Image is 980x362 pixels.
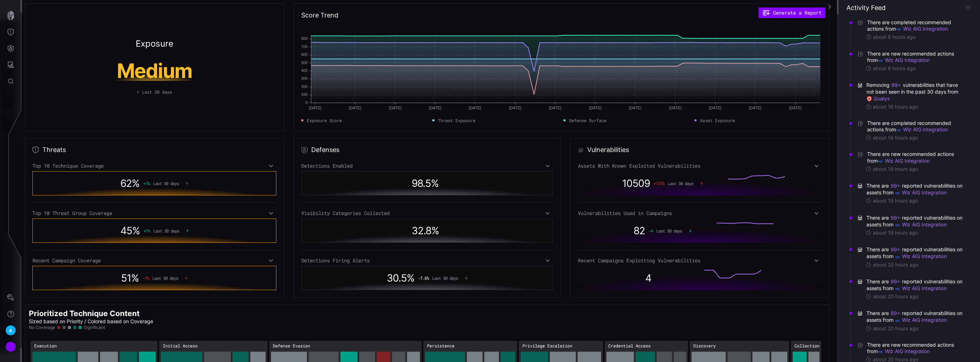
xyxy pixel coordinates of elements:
[890,246,901,253] button: 99+
[32,163,276,169] div: Top 10 Technique Coverage
[669,106,682,110] text: [DATE]
[301,11,338,20] h2: Score Trend
[873,65,916,72] time: about 8 hours ago
[873,198,918,204] time: about 19 hours ago
[438,117,475,124] span: Threat Exposure
[866,82,964,102] span: Removing vulnerabilities that have not been seen in the past 30 days from
[873,325,918,332] time: about 20 hours ago
[301,163,553,169] div: Detections Enabled
[846,4,886,12] h4: Activity Feed
[700,117,735,124] span: Asset Exposure
[878,348,930,354] a: Wiz AIG Integration
[873,293,918,300] time: about 20 hours ago
[589,106,601,110] text: [DATE]
[412,225,439,237] span: 32.8 %
[622,177,650,189] span: 10509
[896,127,902,133] img: Wiz
[469,106,481,110] text: [DATE]
[42,146,66,154] h2: Threats
[29,325,55,330] span: No Coverage
[878,158,883,164] img: Wiz
[301,68,307,73] text: 400
[634,225,645,237] span: 82
[789,106,802,110] text: [DATE]
[867,120,964,133] span: There are completed recommended actions from
[895,254,901,260] img: Wiz
[32,210,276,216] div: Top 10 Threat Group Coverage
[668,181,693,186] span: Last 30 days
[873,230,918,236] time: about 19 hours ago
[9,327,12,334] span: A
[32,257,276,264] div: Recent Campaign Coverage
[301,44,307,49] text: 700
[873,262,918,268] time: about 20 hours ago
[412,177,439,189] span: 98.5 %
[418,276,429,280] span: -7.6 %
[389,106,401,110] text: [DATE]
[895,253,947,259] a: Wiz AIG Integration
[896,26,948,32] a: Wiz AIG Integration
[153,228,179,233] span: Last 30 days
[136,40,173,48] h2: Exposure
[387,272,415,284] span: 30.5 %
[142,276,149,280] span: -1 %
[866,246,964,259] span: There are reported vulnerabilities on assets from
[142,89,172,95] span: Last 30 days
[890,182,901,189] button: 99+
[509,106,521,110] text: [DATE]
[866,182,964,196] span: There are reported vulnerabilities on assets from
[301,84,307,89] text: 200
[878,57,930,63] a: Wiz AIG Integration
[301,92,307,96] text: 100
[867,51,964,63] span: There are new recommended actions from
[305,100,307,105] text: 0
[349,106,361,110] text: [DATE]
[890,214,901,221] button: 99+
[895,222,901,228] img: Wiz
[867,19,964,32] span: There are completed recommended actions from
[29,309,825,318] h2: Prioritized Technique Content
[895,285,947,291] a: Wiz AIG Integration
[88,61,221,81] h1: Medium
[29,318,825,325] p: Sized based on Priority / Colored based on Coverage
[578,257,822,264] div: Recent Campaigns Exploiting Vulnerabilities
[301,77,307,81] text: 300
[895,286,901,292] img: Wiz
[84,325,105,330] span: Significant
[429,106,441,110] text: [DATE]
[120,177,140,189] span: 62 %
[873,135,918,141] time: about 18 hours ago
[895,190,901,196] img: Wiz
[301,210,553,216] div: Visibility Categories Collected
[656,228,682,233] span: Last 30 days
[578,163,822,169] div: Assets With Known Exploited Vulnerabilities
[653,181,664,186] span: + 1575
[895,318,901,324] img: Wiz
[890,310,901,317] button: 99+
[866,278,964,292] span: There are reported vulnerabilities on assets from
[878,349,883,355] img: Wiz
[645,272,651,284] span: 4
[152,276,178,280] span: Last 30 days
[301,36,307,41] text: 800
[301,52,307,57] text: 600
[309,106,321,110] text: [DATE]
[873,34,916,40] time: about 8 hours ago
[895,221,947,227] a: Wiz AIG Integration
[0,322,21,339] button: A
[866,96,872,102] img: Qualys VMDR
[301,257,553,264] div: Detections Firing Alerts
[895,189,947,195] a: Wiz AIG Integration
[867,342,964,355] span: There are new recommended actions from
[121,272,139,284] span: 51 %
[895,317,947,323] a: Wiz AIG Integration
[873,104,918,110] time: about 16 hours ago
[759,7,825,18] button: Generate a Report
[896,26,902,32] img: Wiz
[891,82,901,89] button: 99+
[878,158,930,164] a: Wiz AIG Integration
[866,310,964,323] span: There are reported vulnerabilities on assets from
[153,181,179,186] span: Last 30 days
[432,276,458,280] span: Last 30 days
[867,151,964,164] span: There are new recommended actions from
